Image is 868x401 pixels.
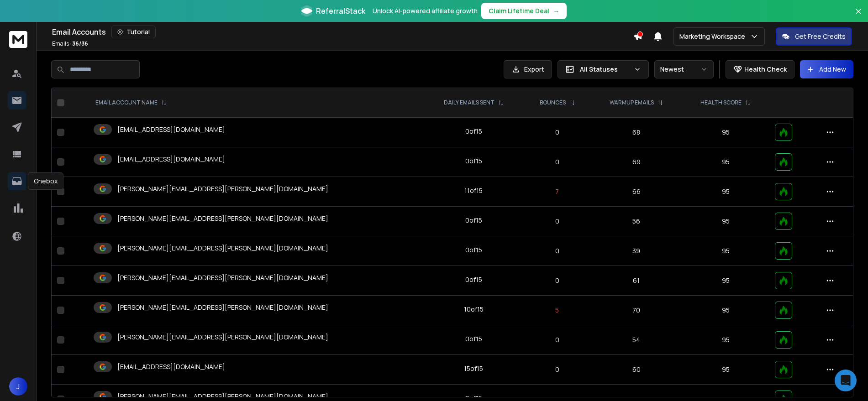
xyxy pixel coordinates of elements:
p: WARMUP EMAILS [610,99,654,106]
td: 61 [591,266,682,296]
p: 0 [529,335,585,344]
td: 95 [682,325,769,355]
td: 95 [682,147,769,177]
p: [EMAIL_ADDRESS][DOMAIN_NAME] [117,125,225,134]
button: J [9,377,27,396]
p: Marketing Workspace [679,32,749,41]
td: 66 [591,177,682,207]
button: Add New [800,60,853,78]
td: 68 [591,118,682,147]
p: 0 [529,246,585,255]
span: 36 / 36 [72,40,88,47]
p: [PERSON_NAME][EMAIL_ADDRESS][PERSON_NAME][DOMAIN_NAME] [117,273,328,282]
td: 95 [682,355,769,385]
p: Emails : [52,40,88,47]
span: ReferralStack [316,5,365,16]
p: [PERSON_NAME][EMAIL_ADDRESS][PERSON_NAME][DOMAIN_NAME] [117,184,328,193]
p: DAILY EMAILS SENT [444,99,494,106]
p: [EMAIL_ADDRESS][DOMAIN_NAME] [117,155,225,164]
p: 0 [529,217,585,226]
p: 0 [529,276,585,285]
button: Close banner [852,5,864,27]
td: 56 [591,207,682,236]
p: Unlock AI-powered affiliate growth [373,6,478,16]
p: All Statuses [580,65,630,74]
button: Get Free Credits [776,27,852,46]
td: 95 [682,118,769,147]
div: 0 of 15 [465,216,482,225]
div: 0 of 15 [465,334,482,344]
div: 0 of 15 [465,156,482,166]
div: Onebox [28,172,63,190]
div: EMAIL ACCOUNT NAME [95,99,167,106]
td: 69 [591,147,682,177]
td: 60 [591,355,682,385]
span: → [553,6,559,16]
td: 39 [591,236,682,266]
div: 0 of 15 [465,245,482,255]
p: Get Free Credits [795,32,846,41]
td: 70 [591,296,682,325]
div: Open Intercom Messenger [835,370,857,391]
p: [PERSON_NAME][EMAIL_ADDRESS][PERSON_NAME][DOMAIN_NAME] [117,244,328,253]
p: 0 [529,128,585,137]
p: [PERSON_NAME][EMAIL_ADDRESS][PERSON_NAME][DOMAIN_NAME] [117,214,328,223]
td: 95 [682,177,769,207]
p: 5 [529,306,585,315]
div: 15 of 15 [464,364,483,373]
td: 95 [682,296,769,325]
p: 0 [529,157,585,167]
p: 0 [529,365,585,374]
div: 0 of 15 [465,275,482,284]
p: [PERSON_NAME][EMAIL_ADDRESS][PERSON_NAME][DOMAIN_NAME] [117,333,328,342]
p: HEALTH SCORE [700,99,742,106]
p: [EMAIL_ADDRESS][DOMAIN_NAME] [117,362,225,371]
td: 54 [591,325,682,355]
div: 0 of 15 [465,127,482,136]
button: Health Check [726,60,794,78]
div: Email Accounts [52,26,633,38]
div: 10 of 15 [464,305,484,314]
button: Newest [654,60,714,78]
p: [PERSON_NAME][EMAIL_ADDRESS][PERSON_NAME][DOMAIN_NAME] [117,392,328,401]
td: 95 [682,207,769,236]
button: Claim Lifetime Deal→ [481,3,567,19]
td: 95 [682,266,769,296]
p: Health Check [744,65,787,74]
button: Tutorial [111,26,156,38]
p: 7 [529,187,585,196]
button: Export [504,60,552,78]
p: [PERSON_NAME][EMAIL_ADDRESS][PERSON_NAME][DOMAIN_NAME] [117,303,328,312]
td: 95 [682,236,769,266]
div: 11 of 15 [464,186,483,195]
p: BOUNCES [540,99,566,106]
